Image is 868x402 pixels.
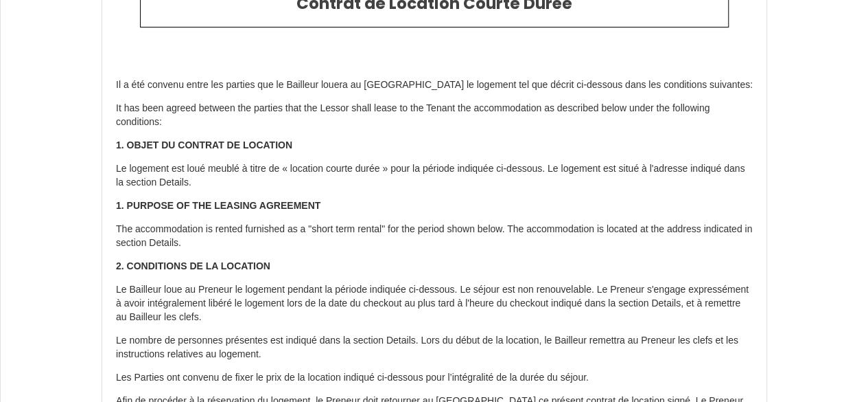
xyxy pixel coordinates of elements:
[116,200,320,211] strong: 1. PURPOSE OF THE LEASING AGREEMENT
[116,78,753,92] p: Il a été convenu entre les parties que le Bailleur louera au [GEOGRAPHIC_DATA] le logement tel qu...
[116,223,753,250] p: The accommodation is rented furnished as a "short term rental" for the period shown below. The ac...
[116,162,753,190] p: Le logement est loué meublé à titre de « location courte durée » pour la période indiquée ci-dess...
[116,260,270,271] strong: 2. CONDITIONS DE LA LOCATION
[116,102,753,129] p: It has been agreed between the parties that the Lessor shall lease to the Tenant the accommodatio...
[116,283,753,324] p: Le Bailleur loue au Preneur le logement pendant la période indiquée ci-dessous. Le séjour est non...
[116,139,292,150] strong: 1. OBJET DU CONTRAT DE LOCATION
[116,334,753,361] p: Le nombre de personnes présentes est indiqué dans la section Details. Lors du début de la locatio...
[116,371,753,385] p: Les Parties ont convenu de fixer le prix de la location indiqué ci-dessous pour l’intégralité de ...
